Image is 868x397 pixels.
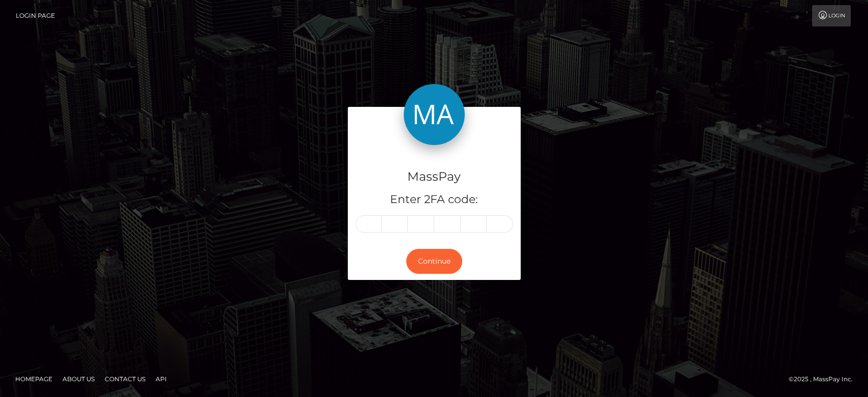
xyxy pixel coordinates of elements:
[11,371,56,387] a: Homepage
[789,374,860,385] div: © 2025 , MassPay Inc.
[404,84,465,145] img: MassPay
[101,371,149,387] a: Contact Us
[152,371,171,387] a: API
[58,371,99,387] a: About Us
[355,168,513,186] h4: MassPay
[812,5,851,26] a: Login
[16,5,55,26] a: Login Page
[406,249,462,274] button: Continue
[355,192,513,208] h5: Enter 2FA code:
